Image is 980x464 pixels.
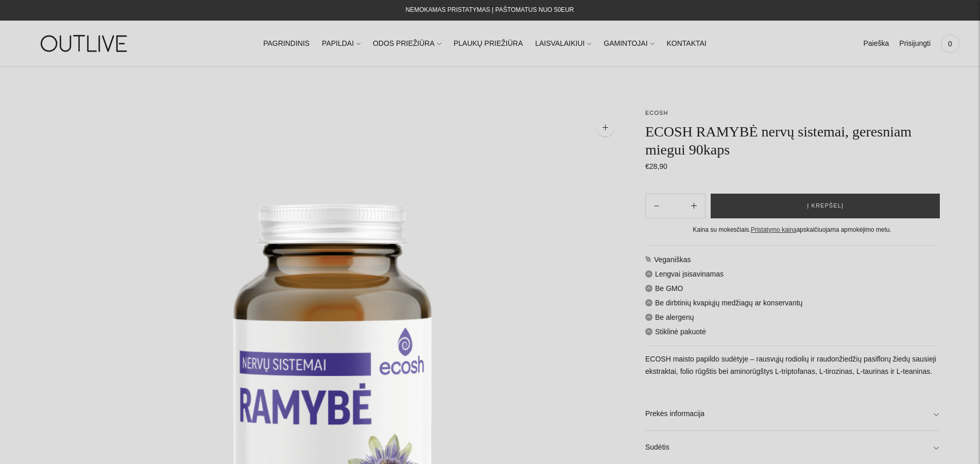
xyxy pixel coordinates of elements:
[666,32,706,55] a: KONTAKTAI
[645,353,939,390] p: ECOSH maisto papildo sudėtyje – rausvųjų rodiolių ir raudonžiedžių pasiflorų žiedų sausieji ekstr...
[943,37,957,51] span: 0
[941,32,959,55] a: 0
[322,32,360,55] a: PAPILDAI
[645,162,667,170] span: €28,90
[406,4,574,16] div: NEMOKAMAS PRISTATYMAS Į PAŠTOMATUS NUO 50EUR
[899,32,931,55] a: Prisijungti
[645,110,668,116] a: ECOSH
[646,194,667,218] button: Add product quantity
[645,123,939,159] h1: ECOSH RAMYBĖ nervų sistemai, geresniam miegui 90kaps
[751,226,797,233] a: Pristatymo kaina
[711,194,940,218] button: Į krepšelį
[645,431,939,464] a: Sudėtis
[645,225,939,235] div: Kaina su mokesčiais. apskaičiuojama apmokėjimo metu.
[21,26,149,61] img: OUTLIVE
[667,198,683,213] input: Product quantity
[373,32,441,55] a: ODOS PRIEŽIŪRA
[454,32,523,55] a: PLAUKŲ PRIEŽIŪRA
[807,201,844,211] span: Į krepšelį
[604,32,654,55] a: GAMINTOJAI
[645,398,939,431] a: Prekės informacija
[863,32,889,55] a: Paieška
[535,32,591,55] a: LAISVALAIKIUI
[263,32,310,55] a: PAGRINDINIS
[683,194,705,218] button: Subtract product quantity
